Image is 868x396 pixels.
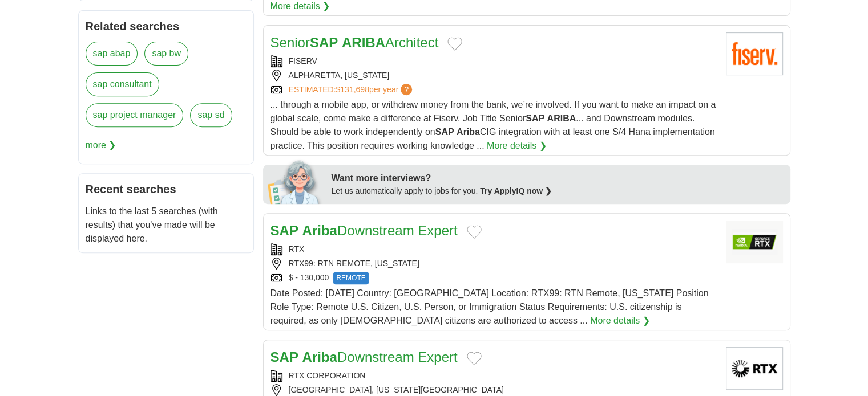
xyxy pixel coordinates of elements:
h2: Related searches [86,18,247,35]
a: Try ApplyIQ now ❯ [480,186,552,195]
div: Want more interviews? [332,172,784,185]
div: ALPHARETTA, [US_STATE] [271,70,717,81]
a: sap abap [86,42,138,66]
a: sap bw [144,42,188,66]
strong: SAP [271,349,298,365]
strong: Ariba [302,349,337,365]
a: ESTIMATED:$131,698per year? [289,84,415,96]
span: ... through a mobile app, or withdraw money from the bank, we’re involved. If you want to make an... [271,100,716,150]
a: RTX [289,244,305,254]
strong: SAP [271,223,298,238]
a: More details ❯ [487,139,547,153]
p: Links to the last 5 searches (with results) that you've made will be displayed here. [86,205,247,246]
strong: ARIBA [547,113,576,123]
strong: SAP [526,113,544,123]
a: More details ❯ [590,314,650,328]
div: [GEOGRAPHIC_DATA], [US_STATE][GEOGRAPHIC_DATA] [271,384,717,396]
span: REMOTE [333,272,368,284]
button: Add to favorite jobs [467,225,482,239]
a: sap project manager [86,103,184,127]
img: RTX logo [726,221,783,263]
div: $ - 130,000 [271,272,717,284]
span: Date Posted: [DATE] Country: [GEOGRAPHIC_DATA] Location: RTX99: RTN Remote, [US_STATE] Position R... [271,288,709,325]
button: Add to favorite jobs [447,37,462,51]
a: SAP AribaDownstream Expert [271,223,458,238]
a: SAP AribaDownstream Expert [271,349,458,365]
h2: Recent searches [86,181,247,198]
span: more ❯ [86,134,116,157]
strong: SAP [310,35,338,50]
img: apply-iq-scientist.png [268,158,323,204]
a: FISERV [289,56,317,66]
strong: ARIBA [342,35,385,50]
img: Fiserv logo [726,32,783,75]
span: ? [401,84,412,95]
strong: Ariba [457,127,480,137]
a: sap sd [190,103,232,127]
span: $131,698 [336,85,369,94]
a: RTX CORPORATION [289,371,366,380]
div: RTX99: RTN REMOTE, [US_STATE] [271,258,717,270]
a: SeniorSAP ARIBAArchitect [271,35,439,50]
div: Let us automatically apply to jobs for you. [332,185,784,197]
strong: Ariba [302,223,337,238]
strong: SAP [435,127,454,137]
button: Add to favorite jobs [467,352,482,365]
img: RTX Corporation logo [726,347,783,390]
a: sap consultant [86,72,159,96]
